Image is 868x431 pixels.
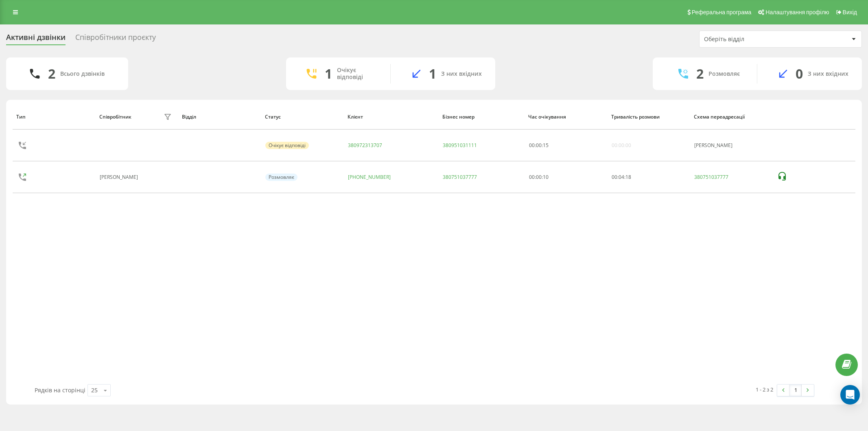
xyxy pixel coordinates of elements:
[840,385,860,405] div: Open Intercom Messenger
[441,70,482,77] div: З них вхідних
[265,174,297,181] div: Розмовляє
[337,67,378,81] div: Очікує відповіді
[325,66,332,81] div: 1
[708,70,740,77] div: Розмовляє
[528,114,603,120] div: Час очікування
[442,114,521,120] div: Бізнес номер
[789,385,802,396] a: 1
[100,174,140,180] div: [PERSON_NAME]
[182,114,257,120] div: Відділ
[99,114,131,120] div: Співробітник
[796,66,803,81] div: 0
[612,143,631,148] div: 00:00:00
[265,142,309,149] div: Очікує відповіді
[619,174,624,180] span: 04
[429,66,436,81] div: 1
[694,143,768,148] div: [PERSON_NAME]
[611,114,686,120] div: Тривалість розмови
[529,174,603,180] div: 00:00:10
[91,386,98,394] div: 25
[692,9,752,15] span: Реферальна програма
[6,33,66,46] div: Активні дзвінки
[843,9,857,15] span: Вихід
[529,143,549,148] div: : :
[808,70,848,77] div: З них вхідних
[348,142,382,149] a: 380972313707
[696,66,704,81] div: 2
[612,174,617,180] span: 00
[612,174,631,180] div: : :
[529,142,535,149] span: 00
[75,33,156,46] div: Співробітники проєкту
[756,385,773,394] div: 1 - 2 з 2
[694,114,769,120] div: Схема переадресації
[16,114,91,120] div: Тип
[348,174,391,180] a: [PHONE_NUMBER]
[625,174,631,180] span: 18
[543,142,549,149] span: 15
[60,70,105,77] div: Всього дзвінків
[265,114,340,120] div: Статус
[704,36,801,43] div: Оберіть відділ
[765,9,829,15] span: Налаштування профілю
[536,142,542,149] span: 00
[443,174,477,180] a: 380751037777
[35,386,85,394] span: Рядків на сторінці
[48,66,55,81] div: 2
[694,174,728,180] a: 380751037777
[348,114,435,120] div: Клієнт
[443,142,477,149] a: 380951031111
